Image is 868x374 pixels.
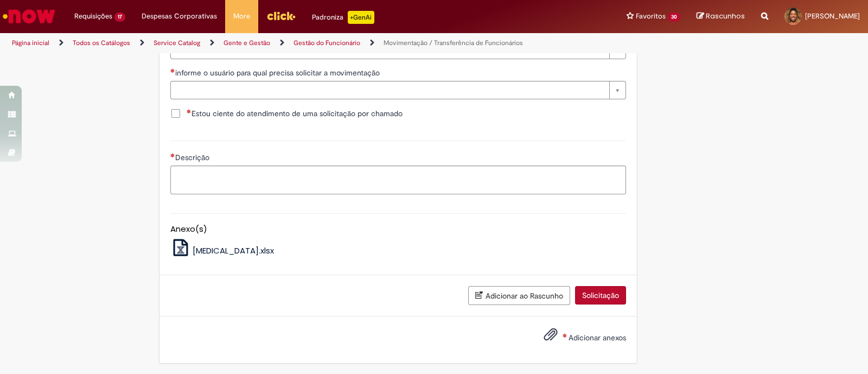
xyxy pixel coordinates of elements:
[175,153,212,162] span: Descrição
[73,39,130,47] a: Todos os Catálogos
[187,108,403,119] span: Estou ciente do atendimento de uma solicitação por chamado
[170,153,175,157] span: Necessários
[636,11,666,22] span: Favoritos
[468,286,570,305] button: Adicionar ao Rascunho
[569,333,626,343] span: Adicionar anexos
[384,39,523,47] a: Movimentação / Transferência de Funcionários
[348,11,374,24] p: +GenAi
[668,12,680,22] span: 30
[293,39,360,47] a: Gestão do Funcionário
[170,225,626,234] h5: Anexo(s)
[1,5,57,27] img: ServiceNow
[224,39,270,47] a: Gente e Gestão
[175,68,382,78] span: Necessários - informe o usuário para qual precisa solicitar a movimentação
[187,109,192,113] span: Necessários
[142,11,217,22] span: Despesas Corporativas
[193,245,274,256] span: [MEDICAL_DATA].xlsx
[74,11,112,22] span: Requisições
[697,11,745,22] a: Rascunhos
[575,286,626,305] button: Solicitação
[114,12,125,22] span: 17
[154,39,200,47] a: Service Catalog
[233,11,250,22] span: More
[312,11,374,24] div: Padroniza
[541,325,560,350] button: Adicionar anexos
[170,68,175,73] span: Necessários
[170,245,275,256] a: [MEDICAL_DATA].xlsx
[8,33,571,53] ul: Trilhas de página
[12,39,49,47] a: Página inicial
[706,11,745,21] span: Rascunhos
[805,11,860,21] span: [PERSON_NAME]
[170,81,626,99] a: Limpar campo informe o usuário para qual precisa solicitar a movimentação
[170,166,626,195] textarea: Descrição
[266,8,296,24] img: click_logo_yellow_360x200.png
